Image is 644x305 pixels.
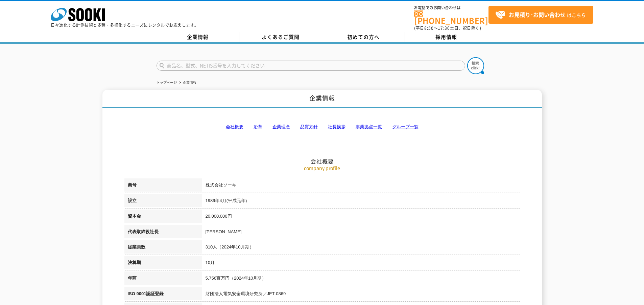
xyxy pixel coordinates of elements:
td: 5,756百万円（2024年10月期） [202,271,520,287]
p: company profile [124,165,520,172]
td: 1989年4月(平成元年) [202,194,520,210]
p: 日々進化する計測技術と多種・多様化するニーズにレンタルでお応えします。 [51,23,199,27]
th: 従業員数 [124,240,202,256]
th: 年商 [124,271,202,287]
a: 沿革 [254,124,262,129]
span: はこちら [495,10,586,20]
td: 株式会社ソーキ [202,178,520,194]
a: 社長挨拶 [328,124,345,129]
a: 初めての方へ [322,32,405,42]
th: 設立 [124,194,202,210]
td: [PERSON_NAME] [202,225,520,241]
th: 商号 [124,178,202,194]
a: グループ一覧 [392,124,419,129]
td: 310人（2024年10月期） [202,240,520,256]
th: 資本金 [124,210,202,225]
td: 20,000,000円 [202,210,520,225]
a: 事業拠点一覧 [356,124,382,129]
a: 品質方針 [300,124,318,129]
a: 企業理念 [272,124,290,129]
img: btn_search.png [467,57,484,74]
a: 企業情報 [157,32,239,42]
a: トップページ [157,81,177,84]
span: 初めての方へ [347,33,380,41]
strong: お見積り･お問い合わせ [509,10,566,19]
th: 決算期 [124,256,202,271]
td: 10月 [202,256,520,271]
a: よくあるご質問 [239,32,322,42]
a: 採用情報 [405,32,488,42]
a: 会社概要 [226,124,243,129]
input: 商品名、型式、NETIS番号を入力してください [157,61,465,71]
a: お見積り･お問い合わせはこちら [488,6,593,24]
h2: 会社概要 [124,90,520,165]
span: 17:30 [438,25,450,31]
span: (平日 ～ 土日、祝日除く) [414,25,481,31]
span: お電話でのお問い合わせは [414,6,488,10]
h1: 企業情報 [102,90,542,108]
li: 企業情報 [178,79,196,86]
th: ISO 9001認証登録 [124,287,202,303]
th: 代表取締役社長 [124,225,202,241]
td: 財団法人電気安全環境研究所／JET-0869 [202,287,520,303]
span: 8:50 [424,25,434,31]
a: [PHONE_NUMBER] [414,10,488,24]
